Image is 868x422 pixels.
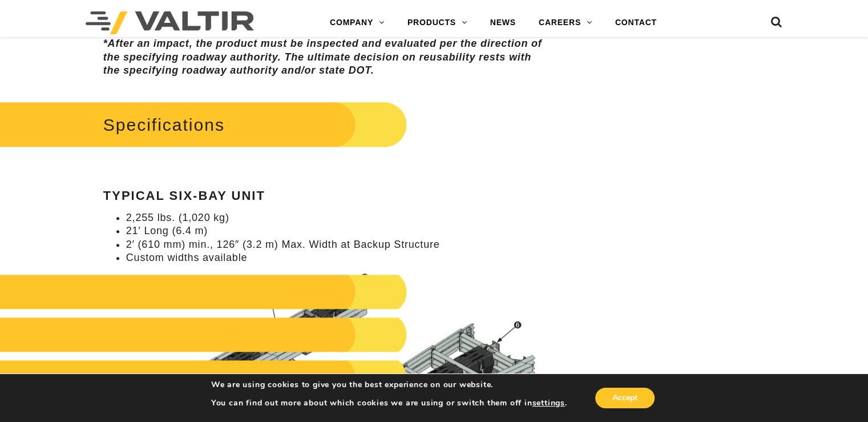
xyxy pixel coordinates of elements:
a: NEWS [479,11,527,34]
li: 21′ Long (6.4 m) [126,224,548,238]
li: 2,255 lbs. (1,020 kg) [126,211,548,224]
p: We are using cookies to give you the best experience on our website. [211,380,567,390]
img: Valtir [86,11,254,34]
a: CAREERS [527,11,604,34]
li: Custom widths available [126,251,548,264]
strong: Typical Six-Bay Unit [103,188,265,203]
a: COMPANY [318,11,396,34]
p: You can find out more about which cookies we are using or switch them off in . [211,398,567,408]
a: PRODUCTS [396,11,479,34]
a: CONTACT [604,11,668,34]
li: 2′ (610 mm) min., 126″ (3.2 m) Max. Width at Backup Structure [126,238,548,251]
button: Accept [595,388,655,408]
button: settings [532,398,564,408]
em: *After an impact, the product must be inspected and evaluated per the direction of the specifying... [103,38,542,76]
